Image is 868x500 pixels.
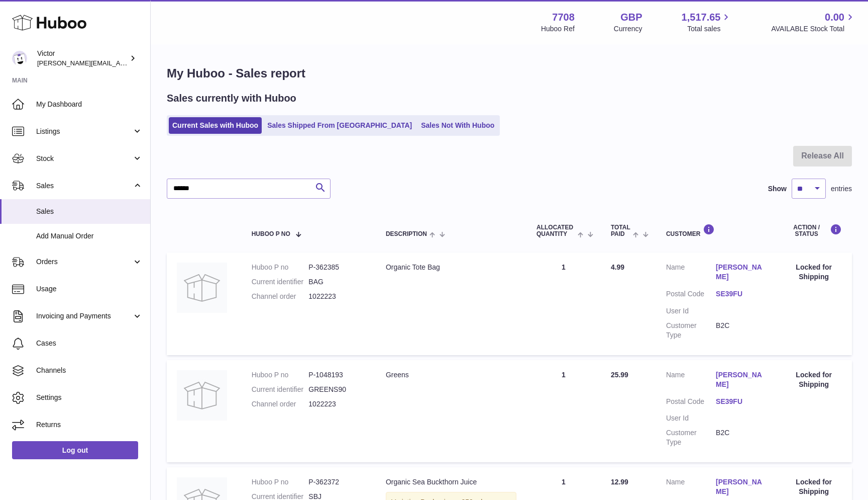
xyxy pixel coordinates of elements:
[36,181,132,191] span: Sales
[417,117,498,134] a: Sales Not With Huboo
[308,263,366,272] dd: P-362385
[552,11,575,24] strong: 7708
[12,441,138,459] a: Log out
[786,370,842,389] div: Locked for Shipping
[716,370,766,389] a: [PERSON_NAME]
[252,292,309,301] dt: Channel order
[611,263,624,271] span: 4.99
[831,184,852,194] span: entries
[611,371,628,379] span: 25.99
[386,477,516,487] div: Organic Sea Buckthorn Juice
[177,263,227,313] img: no-photo.jpg
[666,413,716,423] dt: User Id
[666,428,716,447] dt: Customer Type
[252,231,290,237] span: Huboo P no
[252,399,309,409] dt: Channel order
[716,428,766,447] dd: B2C
[36,393,143,402] span: Settings
[37,49,128,68] div: Victor
[308,292,366,301] dd: 1022223
[786,477,842,496] div: Locked for Shipping
[716,321,766,340] dd: B2C
[36,257,132,267] span: Orders
[666,321,716,340] dt: Customer Type
[308,399,366,409] dd: 1022223
[36,311,132,321] span: Invoicing and Payments
[252,263,309,272] dt: Huboo P no
[36,284,143,294] span: Usage
[666,289,716,301] dt: Postal Code
[716,397,766,406] a: SE39FU
[786,263,842,282] div: Locked for Shipping
[37,59,201,67] span: [PERSON_NAME][EMAIL_ADDRESS][DOMAIN_NAME]
[541,24,575,34] div: Huboo Ref
[386,231,427,237] span: Description
[177,370,227,421] img: no-photo.jpg
[167,65,852,81] h1: My Huboo - Sales report
[687,24,732,34] span: Total sales
[526,360,601,462] td: 1
[36,339,143,348] span: Cases
[716,477,766,496] a: [PERSON_NAME]
[252,477,309,487] dt: Huboo P no
[768,184,787,194] label: Show
[252,277,309,287] dt: Current identifier
[620,11,642,24] strong: GBP
[36,366,143,375] span: Channels
[36,420,143,430] span: Returns
[36,207,143,216] span: Sales
[682,11,732,34] a: 1,517.65 Total sales
[169,117,262,134] a: Current Sales with Huboo
[252,370,309,380] dt: Huboo P no
[308,370,366,380] dd: P-1048193
[716,263,766,282] a: [PERSON_NAME]
[825,11,844,24] span: 0.00
[386,370,516,380] div: Greens
[716,289,766,299] a: SE39FU
[666,224,766,237] div: Customer
[36,127,132,136] span: Listings
[682,11,721,24] span: 1,517.65
[666,263,716,284] dt: Name
[526,253,601,355] td: 1
[771,11,856,34] a: 0.00 AVAILABLE Stock Total
[666,397,716,409] dt: Postal Code
[252,385,309,394] dt: Current identifier
[264,117,415,134] a: Sales Shipped From [GEOGRAPHIC_DATA]
[786,224,842,237] div: Action / Status
[36,231,143,241] span: Add Manual Order
[611,478,628,486] span: 12.99
[36,100,143,109] span: My Dashboard
[308,385,366,394] dd: GREENS90
[611,224,630,237] span: Total paid
[536,224,575,237] span: ALLOCATED Quantity
[614,24,642,34] div: Currency
[36,154,132,163] span: Stock
[167,92,296,105] h2: Sales currently with Huboo
[386,263,516,272] div: Organic Tote Bag
[308,277,366,287] dd: BAG
[12,51,27,66] img: victor@erbology.co
[308,477,366,487] dd: P-362372
[771,24,856,34] span: AVAILABLE Stock Total
[666,477,716,499] dt: Name
[666,370,716,392] dt: Name
[666,306,716,316] dt: User Id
